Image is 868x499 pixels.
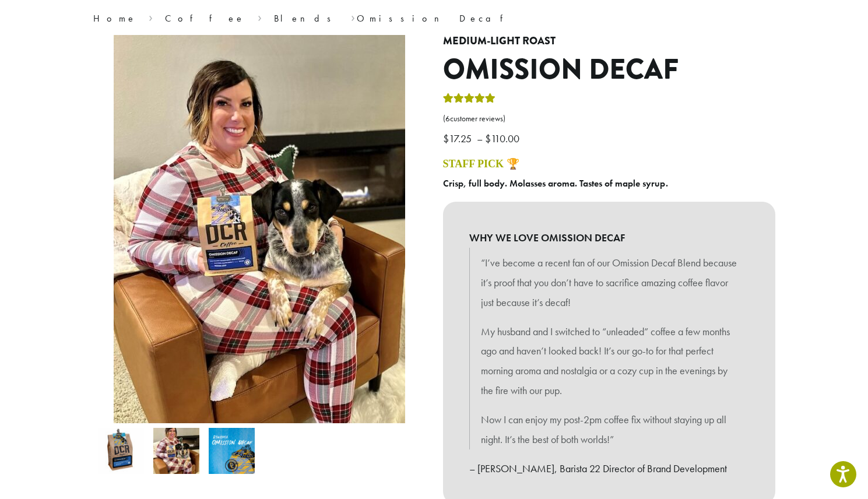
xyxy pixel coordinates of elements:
span: – [477,132,483,145]
img: Omission Decaf - Image 3 [209,428,255,474]
h4: Medium-Light Roast [443,35,775,48]
a: Coffee [165,12,245,24]
span: $ [443,132,449,145]
bdi: 17.25 [443,132,475,145]
a: (6customer reviews) [443,113,775,125]
img: Omission Decaf by DCR Coffee [98,428,144,474]
span: › [258,8,262,26]
b: Crisp, full body. Molasses aroma. Tastes of maple syrup. [443,177,668,189]
a: STAFF PICK 🏆 [443,158,519,170]
p: Now I can enjoy my post-2pm coffee fix without staying up all night. It’s the best of both worlds!” [481,410,737,449]
nav: Breadcrumb [93,12,775,26]
bdi: 110.00 [485,132,522,145]
span: › [351,8,355,26]
p: My husband and I switched to “unleaded” coffee a few months ago and haven’t looked back! It’s our... [481,322,737,400]
img: Omission Decaf - Image 2 [153,428,199,474]
p: – [PERSON_NAME], Barista 22 Director of Brand Development [469,459,749,479]
span: 6 [445,114,450,124]
div: Rated 4.33 out of 5 [443,92,496,109]
span: $ [485,132,491,145]
a: Home [93,12,136,24]
span: › [149,8,153,26]
b: WHY WE LOVE OMISSION DECAF [469,228,749,248]
a: Blends [274,12,339,24]
h1: Omission Decaf [443,53,775,87]
p: “I’ve become a recent fan of our Omission Decaf Blend because it’s proof that you don’t have to s... [481,253,737,312]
